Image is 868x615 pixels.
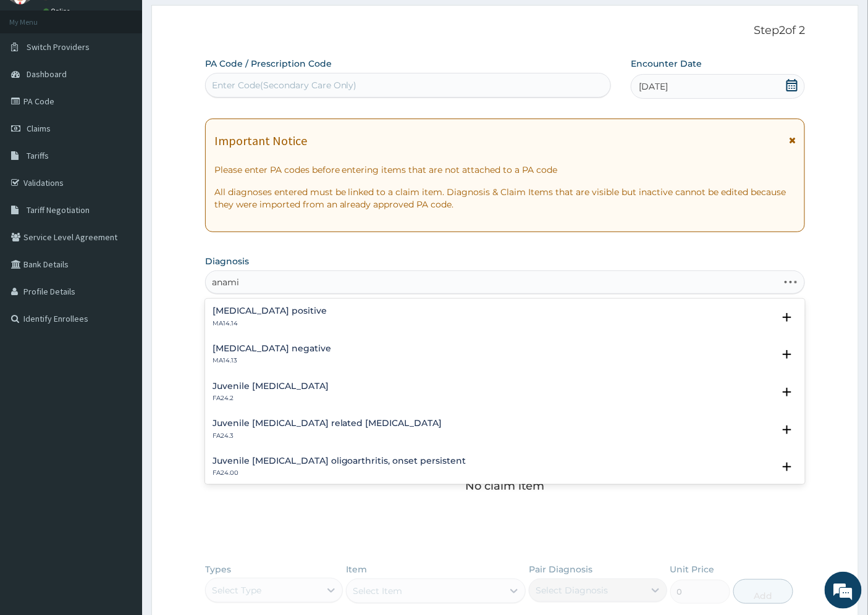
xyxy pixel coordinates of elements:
i: open select status [780,422,794,437]
p: No claim item [465,480,544,492]
span: Dashboard [27,69,67,80]
h4: [MEDICAL_DATA] negative [213,344,331,353]
h1: Important Notice [214,134,307,148]
label: Diagnosis [205,255,249,267]
span: We're online! [72,156,171,280]
textarea: Type your message and hit 'Enter' [6,337,235,380]
span: Tariffs [27,150,49,161]
i: open select status [780,347,794,362]
h4: Juvenile [MEDICAL_DATA] [213,382,329,391]
i: open select status [780,310,794,325]
p: MA14.14 [213,319,327,328]
p: FA24.2 [213,394,329,403]
p: FA24.3 [213,432,442,440]
p: Please enter PA codes before entering items that are not attached to a PA code [214,164,796,176]
span: Switch Providers [27,41,90,52]
div: Chat with us now [64,69,208,85]
span: Tariff Negotiation [27,204,90,215]
h4: Juvenile [MEDICAL_DATA] related [MEDICAL_DATA] [213,419,442,428]
span: [DATE] [639,80,668,93]
i: open select status [780,459,794,474]
div: Enter Code(Secondary Care Only) [212,79,357,91]
img: d_794563401_company_1708531726252_794563401 [23,62,50,93]
p: Step 2 of 2 [205,24,806,38]
a: Online [43,7,73,15]
div: Minimize live chat window [203,6,232,36]
h4: [MEDICAL_DATA] positive [213,306,327,316]
label: PA Code / Prescription Code [205,57,332,70]
p: FA24.00 [213,469,466,477]
p: All diagnoses entered must be linked to a claim item. Diagnosis & Claim Items that are visible bu... [214,186,796,211]
h4: Juvenile [MEDICAL_DATA] oligoarthritis, onset persistent [213,456,466,466]
span: Claims [27,123,51,134]
p: MA14.13 [213,356,331,365]
label: Encounter Date [631,57,702,70]
i: open select status [780,385,794,400]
